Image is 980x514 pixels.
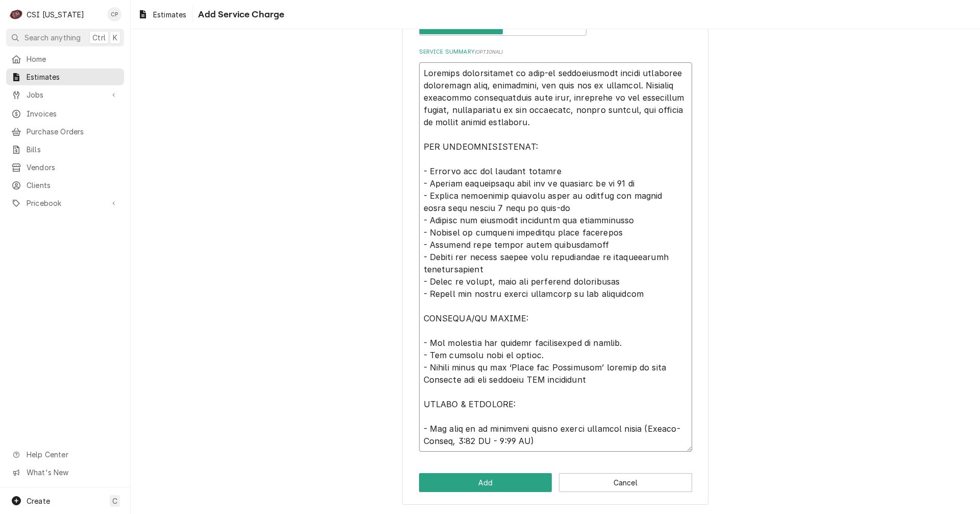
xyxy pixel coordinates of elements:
[419,473,552,492] button: Add
[27,89,104,100] span: Jobs
[419,48,692,451] div: Service Summary
[6,159,124,176] a: Vendors
[112,496,117,506] span: C
[6,86,124,103] a: Go to Jobs
[6,29,124,46] button: Search anythingCtrlK
[419,473,692,492] div: Button Group
[27,9,84,20] div: CSI [US_STATE]
[6,123,124,140] a: Purchase Orders
[6,51,124,67] a: Home
[475,49,503,55] span: ( optional )
[27,54,119,64] span: Home
[419,473,692,492] div: Button Group Row
[27,72,119,82] span: Estimates
[27,467,118,478] span: What's New
[27,180,119,191] span: Clients
[27,144,119,155] span: Bills
[6,464,124,481] a: Go to What's New
[153,9,186,20] span: Estimates
[6,177,124,194] a: Clients
[92,32,106,43] span: Ctrl
[27,449,118,460] span: Help Center
[419,48,692,56] label: Service Summary
[6,446,124,463] a: Go to Help Center
[107,7,121,21] div: Craig Pierce's Avatar
[419,62,692,452] textarea: Loremips dolorsitamet co adip-el seddoeiusmodt incidi utlaboree doloremagn aliq, enimadmini, ven ...
[24,32,81,43] span: Search anything
[134,6,190,23] a: Estimates
[9,7,23,21] div: CSI Kentucky's Avatar
[6,105,124,122] a: Invoices
[559,473,692,492] button: Cancel
[6,195,124,212] a: Go to Pricebook
[9,7,23,21] div: C
[195,8,284,21] span: Add Service Charge
[27,108,119,119] span: Invoices
[27,497,50,505] span: Create
[107,7,121,21] div: CP
[27,126,119,137] span: Purchase Orders
[6,141,124,158] a: Bills
[27,198,104,208] span: Pricebook
[6,68,124,85] a: Estimates
[113,32,117,43] span: K
[27,162,119,173] span: Vendors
